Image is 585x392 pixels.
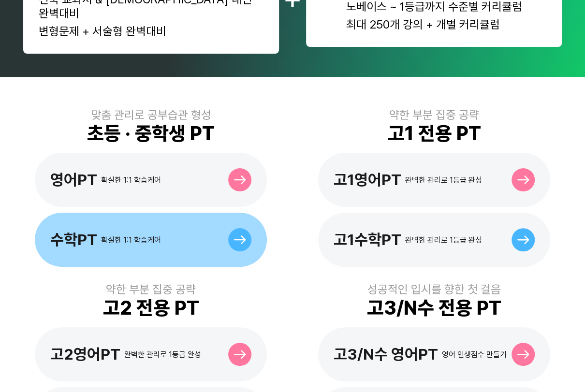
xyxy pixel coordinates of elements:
[106,282,196,296] div: 약한 부분 집중 공략
[39,24,263,38] div: 변형문제 + 서술형 완벽대비
[334,345,438,363] div: 고3/N수 영어PT
[388,122,481,145] div: 고1 전용 PT
[87,122,215,145] div: 초등 · 중학생 PT
[101,235,161,245] div: 확실한 1:1 학습케어
[91,108,211,122] div: 맞춤 관리로 공부습관 형성
[405,175,482,185] div: 완벽한 관리로 1등급 완성
[367,282,501,296] div: 성공적인 입시를 향한 첫 걸음
[405,235,482,245] div: 완벽한 관리로 1등급 완성
[367,296,501,319] div: 고3/N수 전용 PT
[334,231,401,249] div: 고1수학PT
[50,231,97,249] div: 수학PT
[101,175,161,185] div: 확실한 1:1 학습케어
[103,296,199,319] div: 고2 전용 PT
[124,350,201,359] div: 완벽한 관리로 1등급 완성
[50,345,120,363] div: 고2영어PT
[50,171,97,189] div: 영어PT
[442,350,507,359] div: 영어 인생점수 만들기
[346,17,522,31] div: 최대 250개 강의 + 개별 커리큘럼
[334,171,401,189] div: 고1영어PT
[389,108,479,122] div: 약한 부분 집중 공략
